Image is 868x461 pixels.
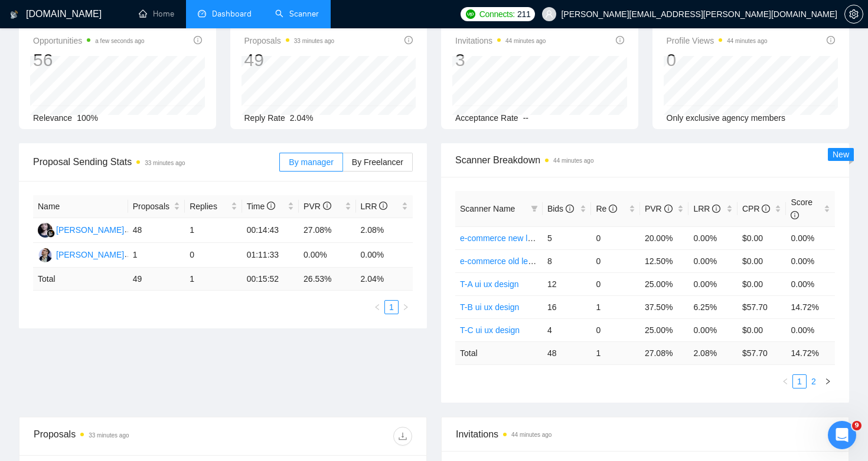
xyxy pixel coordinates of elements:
[212,9,252,19] span: Dashboard
[688,295,738,318] td: 6.25%
[356,268,413,291] td: 2.04 %
[185,243,242,268] td: 0
[393,427,412,446] button: download
[10,5,18,24] img: logo
[133,200,171,213] span: Proposals
[38,223,53,238] img: RS
[528,200,540,218] span: filter
[379,202,387,210] span: info-circle
[511,432,552,438] time: 44 minutes ago
[762,205,770,213] span: info-circle
[275,9,319,19] a: searchScanner
[786,249,835,272] td: 0.00%
[640,226,689,249] td: 20.00%
[738,318,787,341] td: $0.00
[792,374,807,388] li: 1
[778,374,792,388] li: Previous Page
[596,204,617,213] span: Re
[778,374,792,388] button: left
[738,226,787,249] td: $0.00
[185,195,242,218] th: Replies
[33,49,145,71] div: 56
[299,268,355,291] td: 26.53 %
[33,113,72,123] span: Relevance
[77,113,98,123] span: 100%
[786,295,835,318] td: 14.72%
[455,113,518,123] span: Acceptance Rate
[289,157,333,167] span: By manager
[667,34,768,48] span: Profile Views
[821,374,835,388] li: Next Page
[688,249,738,272] td: 0.00%
[139,9,174,19] a: homeHome
[591,318,640,341] td: 0
[786,318,835,341] td: 0.00%
[455,153,835,167] span: Scanner Breakdown
[56,223,124,236] div: [PERSON_NAME]
[591,341,640,364] td: 1
[786,226,835,249] td: 0.00%
[33,34,145,48] span: Opportunities
[727,38,767,44] time: 44 minutes ago
[738,295,787,318] td: $57.70
[738,272,787,295] td: $0.00
[591,272,640,295] td: 0
[95,38,144,44] time: a few seconds ago
[828,421,856,449] iframe: Intercom live chat
[793,375,806,388] a: 1
[128,195,185,218] th: Proposals
[543,226,592,249] td: 5
[460,302,519,312] a: T-B ui ux design
[242,243,299,268] td: 01:11:33
[194,36,202,44] span: info-circle
[664,205,673,213] span: info-circle
[128,218,185,243] td: 48
[244,34,335,48] span: Proposals
[399,300,413,314] button: right
[399,300,413,314] li: Next Page
[299,218,355,243] td: 27.08%
[56,248,124,261] div: [PERSON_NAME]
[543,341,592,364] td: 48
[688,272,738,295] td: 0.00%
[47,229,55,238] img: gigradar-bm.png
[242,218,299,243] td: 00:14:43
[645,204,673,213] span: PVR
[323,202,331,210] span: info-circle
[33,154,279,169] span: Proposal Sending Stats
[517,8,530,21] span: 211
[356,243,413,268] td: 0.00%
[290,113,314,123] span: 2.04%
[145,160,185,166] time: 33 minutes ago
[824,378,831,385] span: right
[505,38,546,44] time: 44 minutes ago
[852,421,862,430] span: 9
[712,205,720,213] span: info-circle
[827,36,835,44] span: info-circle
[89,432,129,439] time: 33 minutes ago
[738,341,787,364] td: $ 57.70
[786,272,835,295] td: 0.00%
[185,268,242,291] td: 1
[566,205,574,213] span: info-circle
[807,374,821,388] li: 2
[244,113,285,123] span: Reply Rate
[361,202,388,211] span: LRR
[384,300,399,314] li: 1
[791,197,812,220] span: Score
[547,204,574,213] span: Bids
[128,268,185,291] td: 49
[591,226,640,249] td: 0
[543,272,592,295] td: 12
[33,268,128,291] td: Total
[591,295,640,318] td: 1
[667,113,786,123] span: Only exclusive agency members
[455,49,546,71] div: 3
[356,218,413,243] td: 2.08%
[693,204,720,213] span: LRR
[402,304,409,311] span: right
[198,9,206,18] span: dashboard
[742,204,770,213] span: CPR
[545,10,553,18] span: user
[38,249,124,259] a: YH[PERSON_NAME]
